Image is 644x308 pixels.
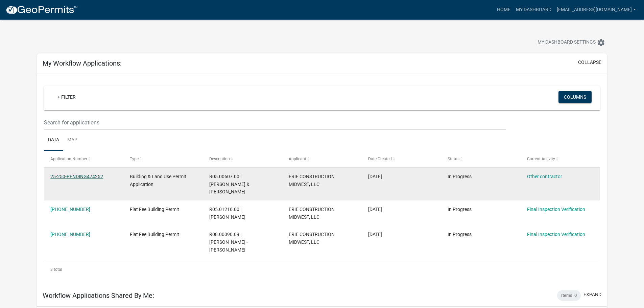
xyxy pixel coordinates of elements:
a: Final Inspection Verification [527,232,585,237]
h5: Workflow Applications Shared By Me: [43,291,154,300]
a: Final Inspection Verification [527,207,585,212]
span: 09/05/2025 [368,174,382,179]
a: 25-250-PENDING474252 [50,174,103,179]
span: Status [448,157,459,161]
span: ERIE CONSTRUCTION MIDWEST, LLC [289,207,335,220]
span: Flat Fee Building Permit [130,232,179,237]
datatable-header-cell: Type [123,151,203,167]
button: collapse [578,59,601,66]
i: settings [597,39,605,47]
span: ERIE CONSTRUCTION MIDWEST, LLC [289,174,335,187]
a: Map [63,129,81,151]
a: [PHONE_NUMBER] [50,207,90,212]
span: In Progress [448,174,472,179]
span: Applicant [289,157,306,161]
a: Home [494,3,513,16]
div: 3 total [44,261,600,278]
span: Current Activity [527,157,555,161]
a: Other contractor [527,174,562,179]
span: Building & Land Use Permit Application [130,174,186,187]
span: In Progress [448,207,472,212]
span: Application Number [50,157,87,161]
span: Description [209,157,230,161]
button: My Dashboard Settingssettings [532,36,611,49]
a: [EMAIL_ADDRESS][DOMAIN_NAME] [554,3,639,16]
a: [PHONE_NUMBER] [50,232,90,237]
span: ERIE CONSTRUCTION MIDWEST, LLC [289,232,335,245]
datatable-header-cell: Date Created [362,151,441,167]
span: R05.00607.00 | KARL E & MARGARET POPPELREITER [209,174,249,195]
span: R08.00090.09 | GERKEN,MARLYS - LORI MEYERS [209,232,248,253]
a: My Dashboard [513,3,554,16]
h5: My Workflow Applications: [43,59,122,67]
datatable-header-cell: Description [203,151,282,167]
datatable-header-cell: Status [441,151,520,167]
div: Items: 0 [557,290,581,301]
span: Flat Fee Building Permit [130,207,179,212]
span: My Dashboard Settings [538,39,596,47]
datatable-header-cell: Application Number [44,151,123,167]
button: expand [583,291,601,298]
a: + Filter [52,91,81,103]
button: Columns [558,91,592,103]
div: collapse [37,73,607,284]
a: Data [44,129,63,151]
input: Search for applications [44,116,505,129]
span: 03/13/2025 [368,207,382,212]
span: In Progress [448,232,472,237]
span: R05.01216.00 | RINEHART,DAVID [209,207,245,220]
datatable-header-cell: Applicant [282,151,362,167]
span: Type [130,157,139,161]
datatable-header-cell: Current Activity [520,151,600,167]
span: 02/15/2024 [368,232,382,237]
span: Date Created [368,157,392,161]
